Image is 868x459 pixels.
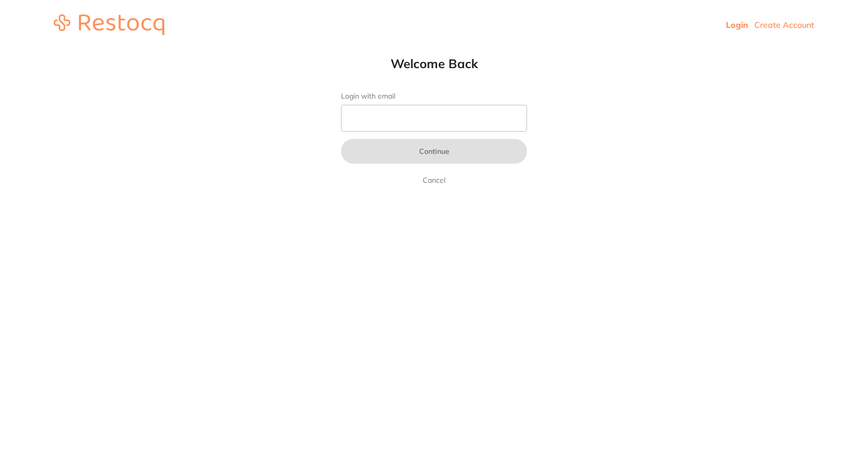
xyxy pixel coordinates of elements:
a: Create Account [754,20,814,30]
a: Login [726,20,748,30]
img: restocq_logo.svg [54,14,164,35]
a: Cancel [421,174,447,186]
label: Login with email [341,92,527,101]
h1: Welcome Back [320,56,548,71]
button: Continue [341,139,527,164]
